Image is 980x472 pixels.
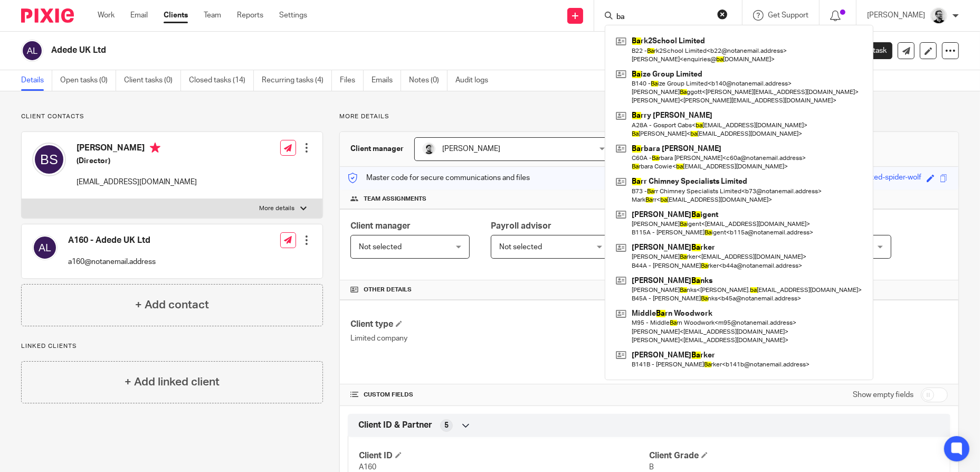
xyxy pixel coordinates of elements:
span: [PERSON_NAME] [442,145,500,153]
span: Get Support [768,12,808,19]
h3: Client manager [350,144,404,154]
i: Primary [150,143,160,153]
h4: [PERSON_NAME] [77,143,197,156]
a: Settings [279,10,307,21]
span: Not selected [359,243,402,251]
span: Team assignments [364,195,426,203]
input: Search [615,13,710,22]
a: Audit logs [455,70,496,91]
a: Notes (0) [409,70,448,91]
img: Pixie [21,8,74,23]
img: Jack_2025.jpg [930,7,947,24]
p: [EMAIL_ADDRESS][DOMAIN_NAME] [77,177,197,187]
a: Open tasks (0) [60,70,116,91]
a: Closed tasks (14) [189,70,254,91]
a: Clients [164,10,188,21]
p: a160@notanemail.address [68,257,156,267]
a: Team [204,10,221,21]
h4: CUSTOM FIELDS [350,391,649,399]
img: svg%3E [32,235,58,260]
span: A160 [359,464,376,471]
a: Emails [372,70,401,91]
h4: Client type [350,319,649,330]
h4: + Add linked client [125,374,220,390]
a: Recurring tasks (4) [262,70,332,91]
label: Show empty fields [853,390,914,400]
p: More details [339,112,959,121]
span: Client ID & Partner [358,420,432,431]
span: Client manager [350,222,411,230]
h2: Adede UK Ltd [51,45,662,56]
h4: Client ID [359,450,649,461]
p: Client contacts [21,112,323,121]
p: [PERSON_NAME] [867,10,925,21]
img: svg%3E [21,40,43,62]
img: svg%3E [32,143,66,176]
p: Master code for secure communications and files [348,173,530,183]
img: Cam_2025.jpg [423,143,435,155]
p: Limited company [350,333,649,344]
p: Linked clients [21,342,323,351]
a: Work [98,10,115,21]
a: Files [340,70,364,91]
span: B [649,464,654,471]
p: More details [260,204,295,213]
h4: Client Grade [649,450,939,461]
span: Payroll advisor [491,222,551,230]
a: Email [130,10,148,21]
h5: (Director) [77,156,197,166]
h4: + Add contact [135,297,209,313]
span: Other details [364,286,412,294]
span: 5 [444,420,449,431]
a: Client tasks (0) [124,70,181,91]
a: Details [21,70,52,91]
a: Reports [237,10,263,21]
span: Not selected [499,243,542,251]
button: Clear [717,9,728,20]
h4: A160 - Adede UK Ltd [68,235,156,246]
